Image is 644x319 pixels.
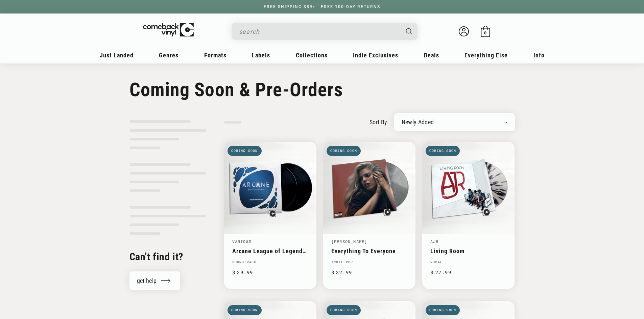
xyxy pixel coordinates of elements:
[464,52,508,59] span: Everything Else
[232,239,252,244] a: Various
[232,23,418,40] div: Search
[129,250,207,263] h2: Can't find it?
[331,239,367,244] a: [PERSON_NAME]
[129,271,181,290] a: get help
[296,52,328,59] span: Collections
[257,4,387,9] a: FREE SHIPPING $89+ | FREE 100-DAY RETURNS
[232,247,308,255] a: Arcane League of Legends - Season Two Soundtrack
[484,30,486,35] span: 0
[369,117,387,127] label: sort by
[100,52,134,59] span: Just Landed
[424,52,439,59] span: Deals
[430,239,439,244] a: AJR
[353,52,398,59] span: Indie Exclusives
[331,247,407,255] a: Everything To Everyone
[533,52,545,59] span: Info
[129,79,515,101] h1: Coming Soon & Pre-Orders
[400,23,418,40] button: Search
[252,52,270,59] span: Labels
[430,247,506,255] a: Living Room
[239,25,399,38] input: search
[204,52,226,59] span: Formats
[159,52,178,59] span: Genres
